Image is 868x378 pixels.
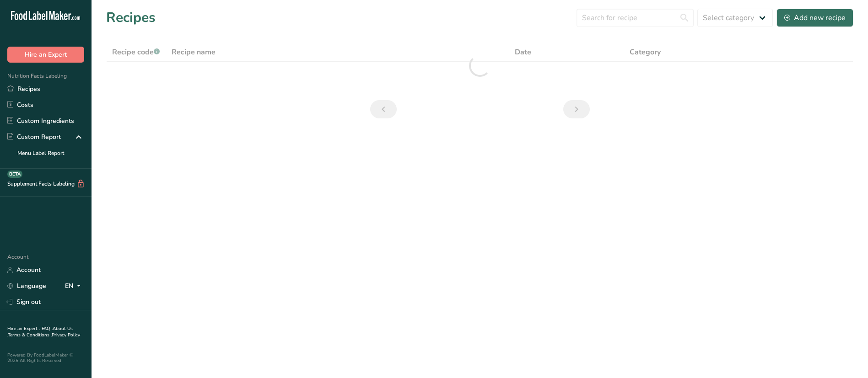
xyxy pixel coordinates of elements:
[106,7,156,28] h1: Recipes
[7,352,84,363] div: Powered By FoodLabelMaker © 2025 All Rights Reserved
[7,47,84,63] button: Hire an Expert
[7,132,61,142] div: Custom Report
[7,278,46,294] a: Language
[42,325,53,332] a: FAQ .
[563,100,590,118] a: Next page
[784,12,846,23] div: Add new recipe
[8,332,52,338] a: Terms & Conditions .
[776,9,853,27] button: Add new recipe
[7,325,73,338] a: About Us .
[7,325,40,332] a: Hire an Expert .
[577,9,694,27] input: Search for recipe
[65,281,84,292] div: EN
[7,170,22,178] div: BETA
[52,332,80,338] a: Privacy Policy
[370,100,397,118] a: Previous page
